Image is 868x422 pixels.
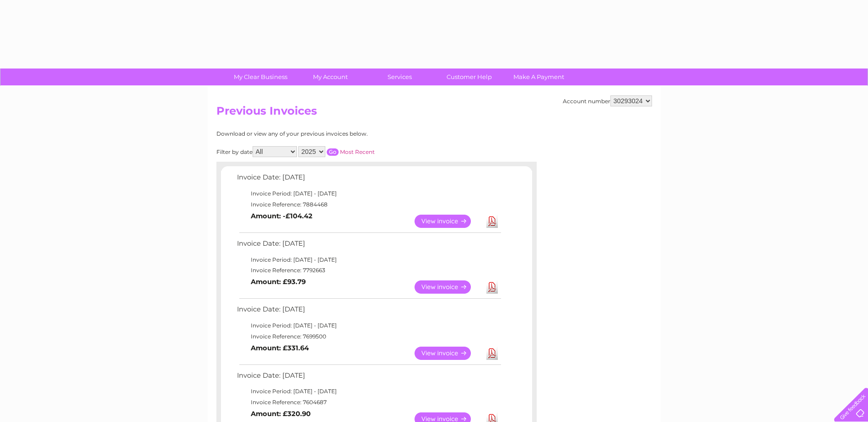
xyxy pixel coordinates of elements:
[415,347,482,360] a: View
[216,131,457,137] div: Download or view any of your previous invoices below.
[292,69,368,85] a: My Account
[431,69,507,85] a: Customer Help
[235,320,502,331] td: Invoice Period: [DATE] - [DATE]
[235,397,502,408] td: Invoice Reference: 7604687
[235,199,502,210] td: Invoice Reference: 7884468
[251,212,313,220] b: Amount: -£104.42
[251,278,306,286] b: Amount: £93.79
[235,369,502,386] td: Invoice Date: [DATE]
[235,303,502,320] td: Invoice Date: [DATE]
[340,148,375,155] a: Most Recent
[415,280,482,294] a: View
[223,69,298,85] a: My Clear Business
[235,171,502,188] td: Invoice Date: [DATE]
[216,105,652,122] h2: Previous Invoices
[216,146,457,157] div: Filter by date
[501,69,577,85] a: Make A Payment
[235,331,502,342] td: Invoice Reference: 7699500
[563,95,652,106] div: Account number
[362,69,437,85] a: Services
[486,215,498,228] a: Download
[251,410,311,418] b: Amount: £320.90
[251,344,309,352] b: Amount: £331.64
[235,265,502,276] td: Invoice Reference: 7792663
[235,254,502,265] td: Invoice Period: [DATE] - [DATE]
[415,215,482,228] a: View
[235,188,502,199] td: Invoice Period: [DATE] - [DATE]
[486,280,498,294] a: Download
[235,237,502,254] td: Invoice Date: [DATE]
[486,347,498,360] a: Download
[235,386,502,397] td: Invoice Period: [DATE] - [DATE]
